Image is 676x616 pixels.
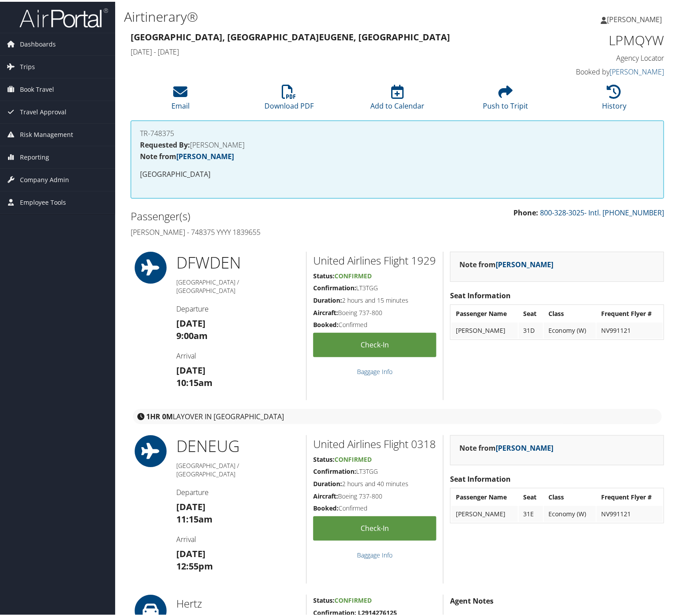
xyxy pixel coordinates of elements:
h4: [PERSON_NAME] [140,140,655,147]
a: Check-in [313,331,436,355]
a: [PERSON_NAME] [601,4,671,31]
h4: [PERSON_NAME] - 748375 YYYY 1839655 [131,226,391,235]
h1: Airtinerary® [124,6,489,24]
h1: DFW DEN [176,250,300,272]
td: 31D [519,321,544,337]
a: Check-in [313,515,436,539]
h5: Confirmed [313,319,436,327]
strong: Confirmation: [313,282,356,290]
strong: Phone: [513,206,538,216]
strong: Agent Notes [450,594,493,604]
h2: Passenger(s) [131,207,391,222]
strong: Requested By: [140,138,190,148]
strong: Note from [140,150,234,160]
th: Class [544,304,596,320]
h5: Boeing 737-800 [313,490,436,499]
th: Class [544,487,596,503]
h5: Confirmed [313,502,436,511]
h5: LT3TGG [313,282,436,291]
td: NV991121 [597,504,663,520]
a: 800-328-3025- Intl. [PHONE_NUMBER] [540,206,664,216]
h1: LPMQYW [541,29,664,48]
th: Frequent Flyer # [597,304,663,320]
h4: [DATE] - [DATE] [131,45,528,55]
a: Email [171,88,190,109]
th: Frequent Flyer # [597,487,663,503]
td: Economy (W) [544,504,596,520]
strong: Status: [313,453,334,462]
span: Trips [20,54,35,76]
h4: Booked by [541,65,664,75]
h1: DEN EUG [176,433,300,456]
strong: Seat Information [450,472,511,482]
h4: Departure [176,486,300,495]
a: Download PDF [264,88,314,109]
strong: Confirmation: L2914276125 [313,607,397,615]
strong: Aircraft: [313,490,338,499]
a: Baggage Info [357,366,392,374]
th: Passenger Name [451,304,518,320]
td: Economy (W) [544,321,596,337]
td: 31E [519,504,544,520]
strong: Duration: [313,294,342,303]
strong: Aircraft: [313,307,338,315]
a: [PERSON_NAME] [496,258,553,268]
strong: Duration: [313,478,342,486]
span: Reporting [20,144,49,167]
h5: [GEOGRAPHIC_DATA] / [GEOGRAPHIC_DATA] [176,460,300,477]
strong: Confirmation: [313,465,356,474]
h4: Arrival [176,533,300,542]
strong: Status: [313,594,334,603]
span: Risk Management [20,122,73,144]
strong: Seat Information [450,289,511,299]
span: Dashboards [20,31,56,54]
h5: [GEOGRAPHIC_DATA] / [GEOGRAPHIC_DATA] [176,276,300,293]
strong: Note from [459,258,553,268]
td: [PERSON_NAME] [451,321,518,337]
a: [PERSON_NAME] [496,441,553,451]
strong: 10:15am [176,375,213,387]
td: NV991121 [597,321,663,337]
strong: Note from [459,441,553,451]
strong: 11:15am [176,511,213,523]
strong: Booked: [313,502,338,511]
h5: 2 hours and 15 minutes [313,294,436,303]
a: [PERSON_NAME] [610,65,664,75]
h5: 2 hours and 40 minutes [313,478,436,487]
strong: Status: [313,270,334,278]
strong: [DATE] [176,316,206,327]
strong: 1HR 0M [146,410,173,420]
strong: [DATE] [176,499,206,511]
span: Employee Tools [20,190,66,212]
h4: TR-748375 [140,128,655,135]
span: Travel Approval [20,99,66,121]
span: Confirmed [334,270,372,278]
strong: [GEOGRAPHIC_DATA], [GEOGRAPHIC_DATA] Eugene, [GEOGRAPHIC_DATA] [131,29,450,41]
h2: United Airlines Flight 0318 [313,435,436,450]
span: Company Admin [20,167,69,189]
span: [PERSON_NAME] [607,13,662,23]
th: Passenger Name [451,487,518,503]
td: [PERSON_NAME] [451,504,518,520]
p: [GEOGRAPHIC_DATA] [140,167,655,179]
th: Seat [519,487,544,503]
h5: LT3TGG [313,465,436,474]
a: Push to Tripit [483,88,528,109]
a: [PERSON_NAME] [176,150,234,160]
th: Seat [519,304,544,320]
a: Add to Calendar [370,88,424,109]
strong: Booked: [313,319,338,327]
h2: Hertz [176,594,300,609]
a: Baggage Info [357,549,392,558]
strong: [DATE] [176,546,206,558]
h4: Arrival [176,349,300,359]
h4: Departure [176,302,300,312]
img: airportal-logo.png [19,6,108,27]
div: layover in [GEOGRAPHIC_DATA] [133,407,662,422]
h4: Agency Locator [541,51,664,61]
a: History [602,88,626,109]
h2: United Airlines Flight 1929 [313,251,436,266]
span: Book Travel [20,77,54,99]
strong: 12:55pm [176,558,213,570]
span: Confirmed [334,453,372,462]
